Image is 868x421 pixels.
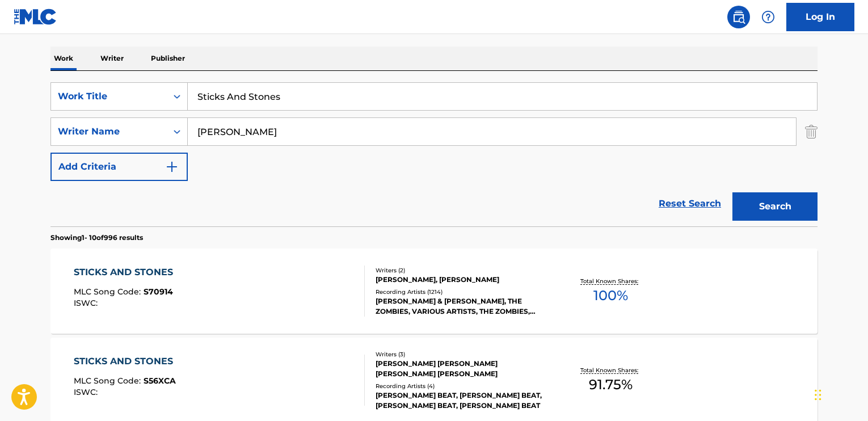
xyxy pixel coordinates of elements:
div: Recording Artists ( 4 ) [376,382,547,390]
a: STICKS AND STONESMLC Song Code:S70914ISWC:Writers (2)[PERSON_NAME], [PERSON_NAME]Recording Artist... [50,249,818,334]
p: Total Known Shares: [580,366,641,374]
span: 100 % [593,285,628,306]
div: Help [757,6,779,28]
a: Log In [786,3,854,31]
p: Publisher [148,47,188,70]
div: [PERSON_NAME] [PERSON_NAME] [PERSON_NAME] [PERSON_NAME] [376,359,547,379]
button: Search [732,192,818,221]
img: MLC Logo [14,9,57,25]
div: Work Title [58,90,160,103]
span: S70914 [144,287,173,297]
span: 91.75 % [589,374,633,395]
div: STICKS AND STONES [74,266,179,279]
div: [PERSON_NAME] & [PERSON_NAME], THE ZOMBIES, VARIOUS ARTISTS, THE ZOMBIES, [PERSON_NAME] [376,296,547,317]
span: MLC Song Code : [74,287,144,297]
span: ISWC : [74,387,100,397]
div: Writers ( 2 ) [376,266,547,275]
button: Add Criteria [50,153,188,181]
div: Writers ( 3 ) [376,350,547,359]
a: Reset Search [653,191,727,216]
img: Delete Criterion [805,117,818,146]
div: Recording Artists ( 1214 ) [376,288,547,296]
img: help [761,10,775,24]
p: Showing 1 - 10 of 996 results [50,233,143,243]
a: Public Search [727,6,750,28]
span: S56XCA [144,376,176,386]
img: 9d2ae6d4665cec9f34b9.svg [165,160,179,174]
div: [PERSON_NAME] BEAT, [PERSON_NAME] BEAT, [PERSON_NAME] BEAT, [PERSON_NAME] BEAT [376,390,547,411]
span: ISWC : [74,298,100,308]
div: STICKS AND STONES [74,355,179,368]
div: Writer Name [58,125,160,138]
iframe: Chat Widget [811,367,868,421]
form: Search Form [50,82,818,226]
div: Drag [815,378,821,412]
span: MLC Song Code : [74,376,144,386]
p: Writer [97,47,127,70]
p: Work [50,47,77,70]
p: Total Known Shares: [580,277,641,285]
div: [PERSON_NAME], [PERSON_NAME] [376,275,547,285]
img: search [732,10,745,24]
